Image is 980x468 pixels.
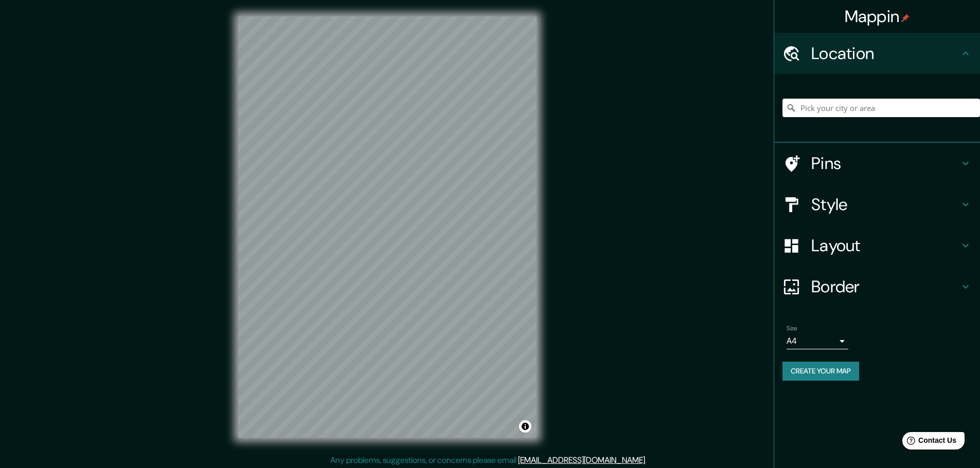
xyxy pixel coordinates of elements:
[774,33,980,74] div: Location
[787,333,848,349] div: A4
[901,14,910,22] img: pin-icon.png
[774,184,980,225] div: Style
[647,454,648,466] div: .
[774,225,980,266] div: Layout
[518,455,645,465] a: [EMAIL_ADDRESS][DOMAIN_NAME]
[811,153,959,174] h4: Pins
[888,428,969,457] iframe: Help widget launcher
[845,6,910,27] h4: Mappin
[519,420,531,433] button: Toggle attribution
[774,143,980,184] div: Pins
[648,454,650,466] div: .
[811,43,959,64] h4: Location
[811,276,959,297] h4: Border
[774,266,980,307] div: Border
[811,235,959,256] h4: Layout
[811,194,959,215] h4: Style
[330,454,647,466] p: Any problems, suggestions, or concerns please email .
[787,324,797,333] label: Size
[782,362,859,381] button: Create your map
[782,99,980,117] input: Pick your city or area
[238,16,537,438] canvas: Map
